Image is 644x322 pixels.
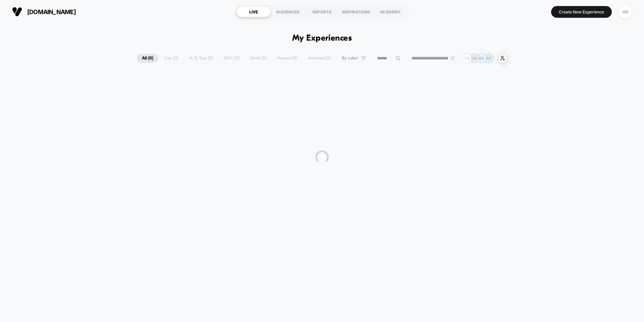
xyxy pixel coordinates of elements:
div: INSPIRATIONS [339,6,373,17]
button: [DOMAIN_NAME] [10,6,78,17]
p: AR [486,56,491,61]
h1: My Experiences [292,34,352,43]
span: All ( 0 ) [137,54,158,63]
span: [DOMAIN_NAME] [27,8,76,15]
div: AUDIENCES [271,6,305,17]
div: LIVE [236,6,271,17]
span: By Label [342,56,358,61]
div: ACADEMY [373,6,408,17]
img: end [451,56,455,60]
button: AR [617,5,634,19]
p: GB [471,56,477,61]
div: AR [619,5,632,18]
img: Visually logo [12,7,22,17]
div: + 3 [462,53,472,63]
div: REPORTS [305,6,339,17]
p: AS [479,56,484,61]
button: Create New Experience [551,6,612,18]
